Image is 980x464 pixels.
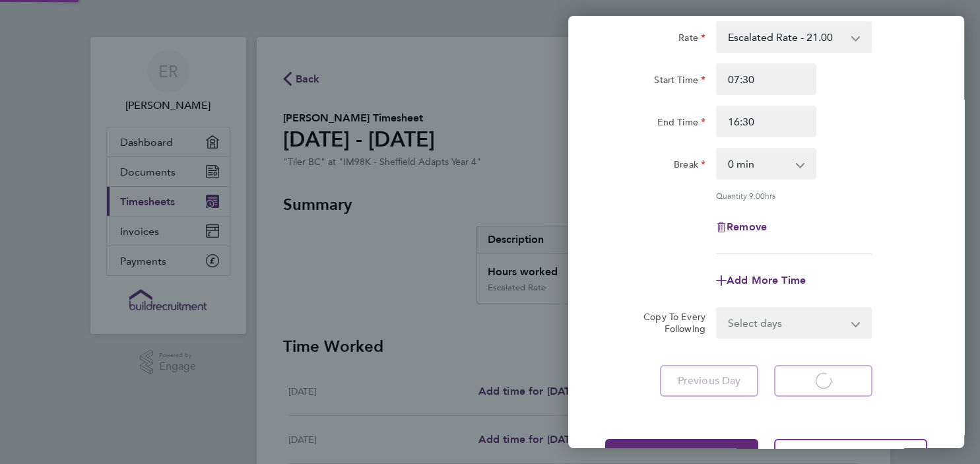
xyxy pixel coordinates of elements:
label: Rate [678,32,705,48]
span: Remove [727,220,767,233]
input: E.g. 08:00 [716,63,816,95]
span: 9.00 [749,190,765,201]
span: Add More Time [727,274,806,286]
div: Quantity: hrs [716,190,872,201]
button: Remove [716,222,767,232]
label: Copy To Every Following [633,311,705,335]
label: End Time [657,116,705,132]
label: Start Time [654,74,705,90]
button: Add More Time [716,275,806,286]
input: E.g. 18:00 [716,106,816,137]
label: Break [674,158,705,174]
